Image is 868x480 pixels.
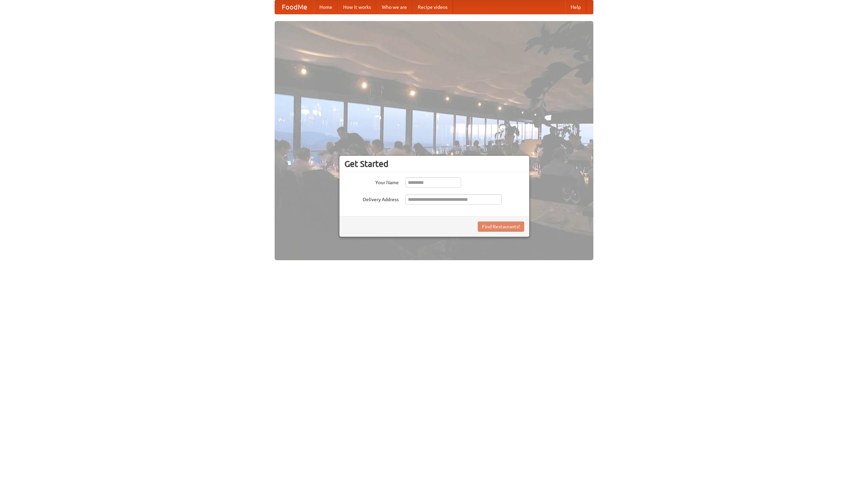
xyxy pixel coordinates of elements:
a: FoodMe [275,0,314,14]
button: Find Restaurants! [478,222,524,232]
label: Your Name [344,177,399,186]
a: Home [314,0,338,14]
a: Who we are [376,0,412,14]
a: Recipe videos [412,0,453,14]
a: Help [565,0,586,14]
h3: Get Started [344,159,524,169]
a: How it works [338,0,376,14]
label: Delivery Address [344,194,399,203]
